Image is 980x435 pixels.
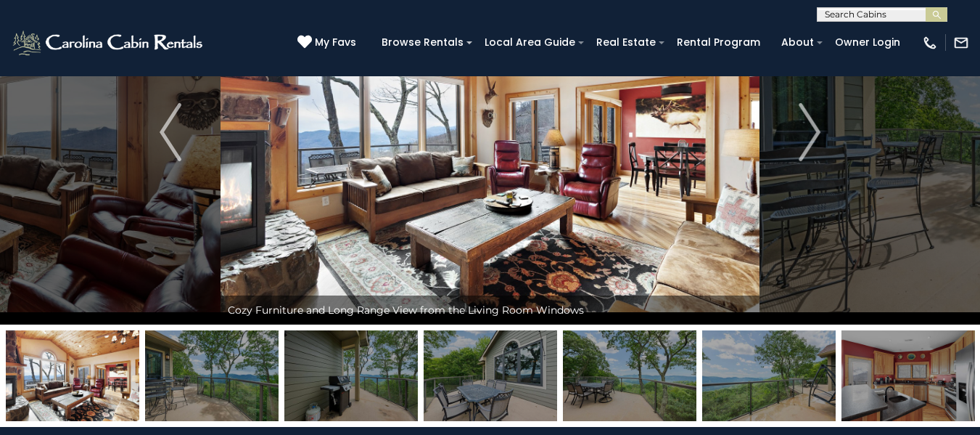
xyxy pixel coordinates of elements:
[424,330,557,421] img: 169113757
[953,35,969,51] img: mail-regular-white.png
[702,330,836,421] img: 169113749
[221,296,759,325] div: Cozy Furniture and Long Range View from the Living Room Windows
[160,103,181,161] img: arrow
[828,31,907,54] a: Owner Login
[6,330,139,421] img: 163477010
[284,330,418,421] img: 169113741
[563,330,696,421] img: 169113744
[315,35,356,50] span: My Favs
[145,330,279,421] img: 169113739
[374,31,471,54] a: Browse Rentals
[11,28,207,57] img: White-1-2.png
[670,31,767,54] a: Rental Program
[774,31,821,54] a: About
[841,330,975,421] img: 163477043
[477,31,582,54] a: Local Area Guide
[799,103,820,161] img: arrow
[589,31,663,54] a: Real Estate
[297,35,360,51] a: My Favs
[922,35,938,51] img: phone-regular-white.png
